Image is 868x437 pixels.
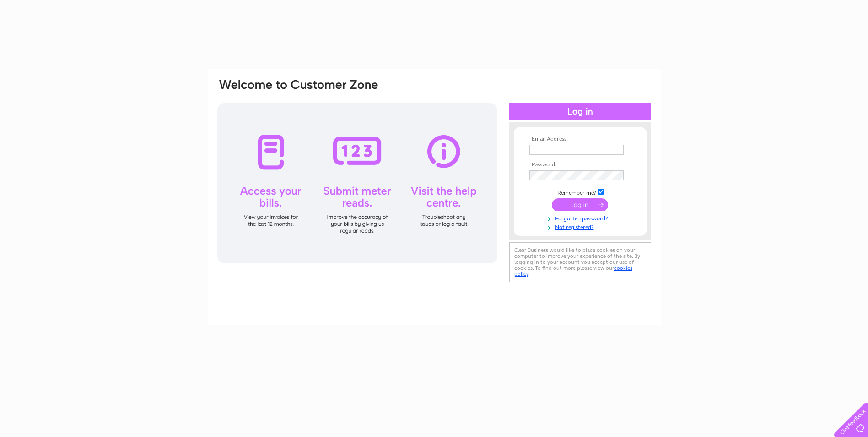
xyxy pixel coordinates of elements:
[529,213,633,222] a: Forgotten password?
[527,162,633,168] th: Password:
[514,265,632,277] a: cookies policy
[529,222,633,231] a: Not registered?
[527,187,633,197] td: Remember me?
[509,242,651,282] div: Clear Business would like to place cookies on your computer to improve your experience of the sit...
[527,136,633,142] th: Email Address:
[552,198,608,211] input: Submit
